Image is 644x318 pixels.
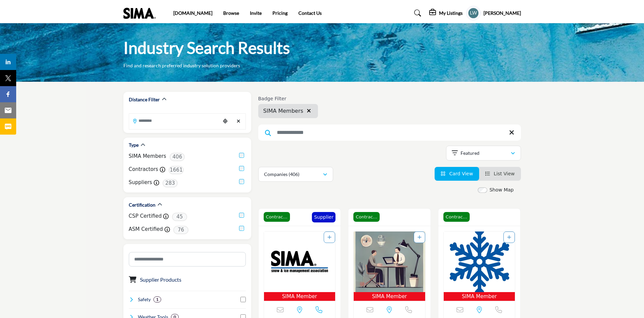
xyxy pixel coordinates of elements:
[129,252,246,267] input: Search Category
[264,232,335,301] a: Open Listing in new tab
[123,62,240,69] p: Find and research preferred industry solution providers
[264,212,290,222] span: Contractor
[153,296,161,303] div: 1 Results For Safety
[327,235,331,240] a: Add To List
[272,10,288,16] a: Pricing
[223,10,239,16] a: Browse
[354,232,425,292] img: HMK Insurance
[239,213,244,218] input: CSP Certified checkbox
[129,179,152,186] label: Suppliers
[444,232,515,301] a: Open Listing in new tab
[490,186,514,193] label: Show Map
[314,214,333,221] p: Supplier
[446,146,521,161] button: Featured
[485,171,515,176] a: View List
[429,9,463,17] div: My Listings
[156,297,158,302] b: 1
[129,166,158,173] label: Contractors
[123,8,159,19] img: Site Logo
[129,114,220,127] input: Search Location
[163,179,178,187] span: 283
[441,171,473,176] a: View Card
[220,114,230,129] div: Choose your current location
[172,213,187,221] span: 45
[258,125,521,141] input: Search Keyword
[169,166,184,174] span: 1661
[443,212,470,222] span: Contractor
[123,37,290,58] h1: Industry Search Results
[129,96,160,103] h2: Distance Filter
[494,171,515,176] span: List View
[129,142,139,148] h2: Type
[239,179,244,184] input: Suppliers checkbox
[263,107,303,115] span: SIMA Members
[173,226,188,234] span: 76
[264,171,299,178] p: Companies (406)
[484,10,521,16] h5: [PERSON_NAME]
[129,202,155,208] h2: Certification
[258,167,333,182] button: Companies (406)
[140,276,181,284] button: Supplier Products
[234,114,244,129] div: Clear search location
[170,153,185,161] span: 406
[173,10,212,16] a: [DOMAIN_NAME]
[444,232,515,292] img: Lamer Landscaping & Snowplowing Ltd.
[435,167,479,181] li: Card View
[239,166,244,171] input: Contractors checkbox
[353,212,380,222] span: Contractor
[445,293,514,301] span: SIMA Member
[408,8,426,19] a: Search
[461,150,479,156] p: Featured
[250,10,262,16] a: Invite
[129,212,162,220] label: CSP Certified
[129,152,166,160] label: SIMA Members
[507,235,511,240] a: Add To List
[355,293,424,301] span: SIMA Member
[240,297,246,302] input: Select Safety checkbox
[258,96,318,102] h6: Badge Filter
[354,232,425,301] a: Open Listing in new tab
[449,171,473,176] span: Card View
[417,235,421,240] a: Add To List
[479,167,521,181] li: List View
[129,225,163,233] label: ASM Certified
[138,296,151,303] h4: Safety: Safety refers to the measures, practices, and protocols implemented to protect individual...
[239,153,244,158] input: Selected SIMA Members checkbox
[466,6,481,21] button: Show hide supplier dropdown
[239,226,244,231] input: ASM Certified checkbox
[298,10,322,16] a: Contact Us
[439,10,463,16] h5: My Listings
[264,232,335,292] img: SIMA
[265,293,334,301] span: SIMA Member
